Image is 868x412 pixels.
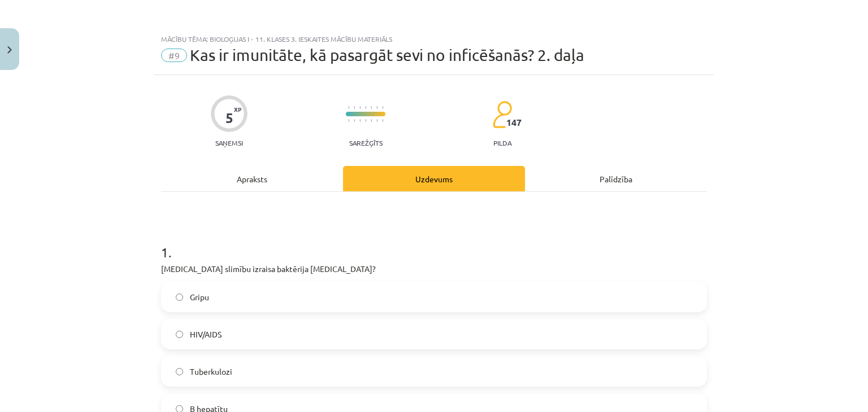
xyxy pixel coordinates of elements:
div: Palīdzība [525,166,707,191]
span: Gripu [190,291,209,303]
span: #9 [161,49,187,62]
input: Tuberkulozi [176,368,183,375]
h1: 1 . [161,225,707,260]
input: HIV/AIDS [176,331,183,338]
div: Uzdevums [343,166,525,191]
div: Mācību tēma: Bioloģijas i - 11. klases 3. ieskaites mācību materiāls [161,35,707,43]
span: Tuberkulozi [190,366,232,378]
span: 147 [506,117,522,128]
img: icon-short-line-57e1e144782c952c97e751825c79c345078a6d821885a25fce030b3d8c18986b.svg [371,106,372,109]
img: icon-short-line-57e1e144782c952c97e751825c79c345078a6d821885a25fce030b3d8c18986b.svg [348,119,349,122]
span: HIV/AIDS [190,328,222,340]
span: XP [234,106,241,112]
p: Saņemsi [211,139,248,147]
img: icon-short-line-57e1e144782c952c97e751825c79c345078a6d821885a25fce030b3d8c18986b.svg [376,119,377,122]
img: icon-short-line-57e1e144782c952c97e751825c79c345078a6d821885a25fce030b3d8c18986b.svg [382,119,383,122]
img: icon-short-line-57e1e144782c952c97e751825c79c345078a6d821885a25fce030b3d8c18986b.svg [359,106,361,109]
img: icon-short-line-57e1e144782c952c97e751825c79c345078a6d821885a25fce030b3d8c18986b.svg [365,119,366,122]
img: icon-short-line-57e1e144782c952c97e751825c79c345078a6d821885a25fce030b3d8c18986b.svg [382,106,383,109]
p: pilda [493,139,511,147]
div: 5 [225,110,233,126]
img: students-c634bb4e5e11cddfef0936a35e636f08e4e9abd3cc4e673bd6f9a4125e45ecb1.svg [492,100,512,129]
input: Gripu [176,293,183,301]
img: icon-short-line-57e1e144782c952c97e751825c79c345078a6d821885a25fce030b3d8c18986b.svg [376,106,377,109]
div: Apraksts [161,166,343,191]
img: icon-close-lesson-0947bae3869378f0d4975bcd49f059093ad1ed9edebbc8119c70593378902aed.svg [7,46,12,54]
img: icon-short-line-57e1e144782c952c97e751825c79c345078a6d821885a25fce030b3d8c18986b.svg [348,106,349,109]
p: [MEDICAL_DATA] slimību izraisa baktērija [MEDICAL_DATA]? [161,263,707,275]
img: icon-short-line-57e1e144782c952c97e751825c79c345078a6d821885a25fce030b3d8c18986b.svg [354,106,355,109]
img: icon-short-line-57e1e144782c952c97e751825c79c345078a6d821885a25fce030b3d8c18986b.svg [371,119,372,122]
p: Sarežģīts [349,139,383,147]
img: icon-short-line-57e1e144782c952c97e751825c79c345078a6d821885a25fce030b3d8c18986b.svg [354,119,355,122]
img: icon-short-line-57e1e144782c952c97e751825c79c345078a6d821885a25fce030b3d8c18986b.svg [359,119,361,122]
span: Kas ir imunitāte, kā pasargāt sevi no inficēšanās? 2. daļa [190,46,584,64]
img: icon-short-line-57e1e144782c952c97e751825c79c345078a6d821885a25fce030b3d8c18986b.svg [365,106,366,109]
